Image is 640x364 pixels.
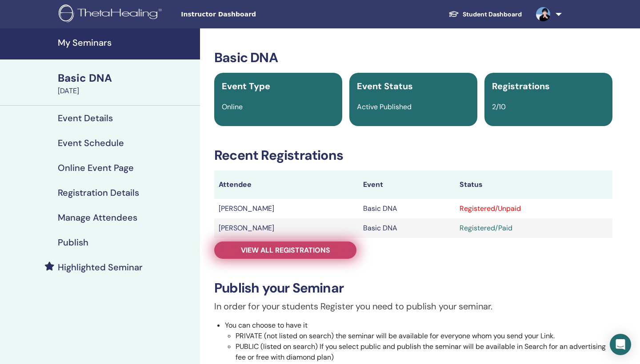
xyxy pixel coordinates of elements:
[214,300,612,313] p: In order for your students Register you need to publish your seminar.
[225,320,612,363] li: You can choose to have it
[536,7,550,21] img: default.jpg
[222,102,243,111] span: Online
[58,212,137,223] h4: Manage Attendees
[214,147,612,163] h3: Recent Registrations
[455,170,612,199] th: Status
[58,138,124,148] h4: Event Schedule
[236,331,612,341] li: PRIVATE (not listed on search) the seminar will be available for everyone whom you send your Link.
[359,218,455,238] td: Basic DNA
[58,71,195,86] div: Basic DNA
[58,237,88,248] h4: Publish
[357,102,412,111] span: Active Published
[214,218,359,238] td: [PERSON_NAME]
[359,170,455,199] th: Event
[58,86,195,96] div: [DATE]
[214,280,612,296] h3: Publish your Seminar
[492,80,550,92] span: Registrations
[441,6,529,23] a: Student Dashboard
[52,71,200,96] a: Basic DNA[DATE]
[357,80,413,92] span: Event Status
[610,334,631,355] div: Open Intercom Messenger
[58,262,143,273] h4: Highlighted Seminar
[222,80,270,92] span: Event Type
[214,50,612,66] h3: Basic DNA
[58,187,139,198] h4: Registration Details
[58,113,113,123] h4: Event Details
[214,199,359,218] td: [PERSON_NAME]
[59,4,165,24] img: logo.png
[181,10,314,19] span: Instructor Dashboard
[359,199,455,218] td: Basic DNA
[58,162,134,173] h4: Online Event Page
[236,341,612,363] li: PUBLIC (listed on search) If you select public and publish the seminar will be available in Searc...
[448,10,459,18] img: graduation-cap-white.svg
[214,241,356,259] a: View all registrations
[492,102,506,111] span: 2/10
[460,203,608,214] div: Registered/Unpaid
[58,37,195,48] h4: My Seminars
[214,170,359,199] th: Attendee
[460,223,608,233] div: Registered/Paid
[241,245,330,255] span: View all registrations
